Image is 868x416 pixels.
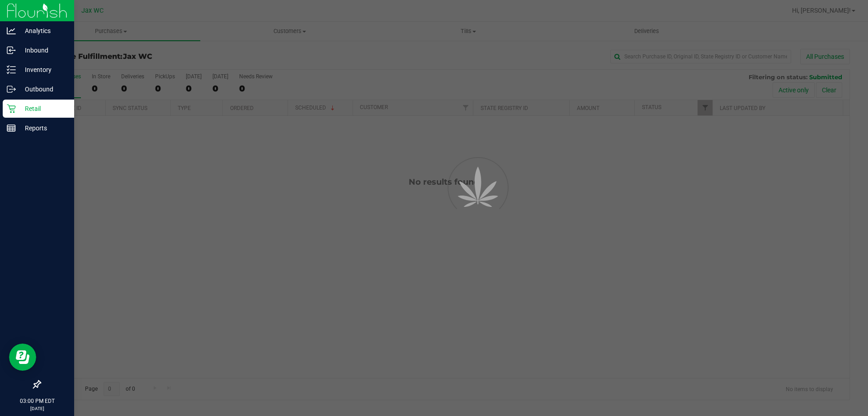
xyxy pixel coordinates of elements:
[16,45,70,56] p: Inbound
[7,65,16,74] inline-svg: Inventory
[7,46,16,55] inline-svg: Inbound
[4,397,70,405] p: 03:00 PM EDT
[7,104,16,113] inline-svg: Retail
[4,405,70,412] p: [DATE]
[7,85,16,94] inline-svg: Outbound
[9,344,36,371] iframe: Resource center
[16,123,70,134] p: Reports
[7,26,16,35] inline-svg: Analytics
[16,64,70,75] p: Inventory
[16,25,70,36] p: Analytics
[16,84,70,95] p: Outbound
[16,103,70,114] p: Retail
[7,124,16,133] inline-svg: Reports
